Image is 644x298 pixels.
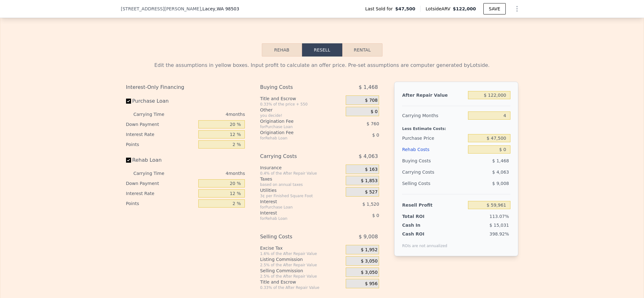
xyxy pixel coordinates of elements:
div: Down Payment [126,178,196,188]
div: Title and Escrow [260,279,343,285]
span: $47,500 [395,6,416,12]
button: Resell [302,43,342,57]
div: Buying Costs [260,82,330,93]
div: Purchase Price [402,133,465,144]
span: $ 708 [365,98,377,103]
div: Taxes [260,176,343,182]
div: Listing Commission [260,256,343,263]
span: $ 760 [366,121,379,126]
input: Purchase Loan [126,99,131,104]
span: $ 163 [365,167,377,172]
div: Origination Fee [260,118,330,124]
span: $ 0 [372,213,379,218]
span: , WA 98503 [215,6,239,11]
div: for Purchase Loan [260,124,330,129]
div: 0.33% of the After Repair Value [260,285,343,290]
span: $ 1,853 [361,178,377,184]
span: $122,000 [453,6,476,11]
span: 398.92% [489,231,509,236]
div: Excise Tax [260,245,343,251]
span: [STREET_ADDRESS][PERSON_NAME] [121,6,201,12]
div: Carrying Months [402,110,465,121]
span: $ 527 [365,189,377,195]
span: $ 4,063 [359,151,378,162]
span: $ 1,952 [361,247,377,253]
div: Carrying Costs [402,166,441,178]
div: ROIs are not annualized [402,237,447,248]
div: Down Payment [126,119,196,129]
label: Rehab Loan [126,154,196,166]
div: Carrying Time [134,109,174,119]
div: After Repair Value [402,89,465,101]
label: Purchase Loan [126,95,196,107]
div: Utilities [260,187,343,193]
div: Rehab Costs [402,144,465,155]
div: Resell Profit [402,199,465,211]
div: Points [126,139,196,149]
div: Origination Fee [260,129,330,136]
span: 113.07% [489,214,509,219]
div: 4 months [177,168,245,178]
div: Selling Commission [260,268,343,274]
span: $ 0 [371,109,377,115]
div: 0.33% of the price + 550 [260,102,343,107]
span: $ 1,520 [362,202,379,207]
div: for Rehab Loan [260,216,330,221]
span: $ 9,008 [359,231,378,242]
span: $ 4,063 [492,170,509,175]
button: Rental [342,43,383,57]
span: $ 3,050 [361,270,377,275]
div: Cash In [402,222,441,228]
div: Total ROI [402,213,441,219]
div: 3¢ per Finished Square Foot [260,193,343,198]
span: $ 15,031 [489,223,509,228]
div: Interest [260,198,330,205]
span: , Lacey [201,6,239,12]
div: 2.5% of the After Repair Value [260,274,343,279]
div: 4 months [177,109,245,119]
div: Points [126,198,196,209]
div: Interest Rate [126,188,196,198]
div: Edit the assumptions in yellow boxes. Input profit to calculate an offer price. Pre-set assumptio... [126,62,518,69]
button: Rehab [262,43,302,57]
div: Carrying Time [134,168,174,178]
span: $ 9,008 [492,181,509,186]
span: $ 956 [365,281,377,287]
div: Selling Costs [402,178,465,189]
button: Show Options [511,3,523,15]
div: Cash ROI [402,231,447,237]
div: Selling Costs [260,231,330,242]
div: Title and Escrow [260,95,343,102]
div: Carrying Costs [260,151,330,162]
div: you decide! [260,113,343,118]
div: 2.5% of the After Repair Value [260,263,343,268]
span: $ 1,468 [359,82,378,93]
button: SAVE [483,3,505,14]
div: Less Estimate Costs: [402,121,510,133]
div: based on annual taxes [260,182,343,187]
div: Buying Costs [402,155,465,166]
div: Interest-Only Financing [126,82,245,93]
div: 0.4% of the After Repair Value [260,171,343,176]
div: Other [260,107,343,113]
span: $ 0 [372,133,379,138]
span: $ 3,050 [361,258,377,264]
div: 1.6% of the After Repair Value [260,251,343,256]
span: Lotside ARV [426,6,453,12]
span: Last Sold for [365,6,395,12]
div: for Purchase Loan [260,205,330,210]
div: Interest Rate [126,129,196,139]
div: Insurance [260,165,343,171]
input: Rehab Loan [126,158,131,163]
span: $ 1,468 [492,158,509,163]
div: for Rehab Loan [260,136,330,141]
div: Interest [260,210,330,216]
